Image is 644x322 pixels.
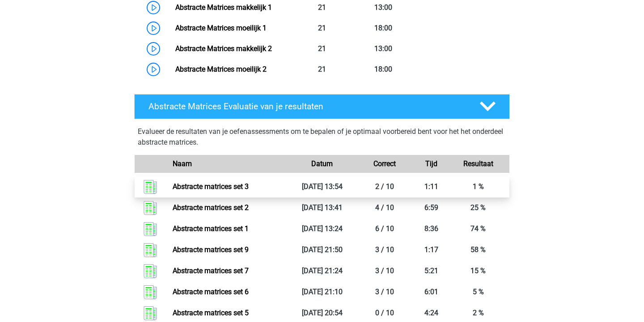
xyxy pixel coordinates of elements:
div: Tijd [416,159,447,169]
h4: Abstracte Matrices Evaluatie van je resultaten [148,101,466,112]
a: Abstracte matrices set 1 [173,224,249,233]
a: Abstracte matrices set 3 [173,182,249,191]
div: Datum [291,159,353,169]
a: Abstracte matrices set 9 [173,245,249,254]
a: Abstracte Matrices makkelijk 2 [175,44,272,53]
div: Naam [166,159,291,169]
div: Resultaat [447,159,509,169]
a: Abstracte Matrices Evaluatie van je resultaten [131,94,513,119]
a: Abstracte matrices set 5 [173,309,249,317]
a: Abstracte Matrices moeilijk 2 [175,65,267,73]
a: Abstracte Matrices makkelijk 1 [175,3,272,12]
p: Evalueer de resultaten van je oefenassessments om te bepalen of je optimaal voorbereid bent voor ... [138,126,506,148]
a: Abstracte matrices set 2 [173,203,249,212]
a: Abstracte matrices set 7 [173,266,249,275]
a: Abstracte Matrices moeilijk 1 [175,24,267,32]
div: Correct [353,159,416,169]
a: Abstracte matrices set 6 [173,288,249,296]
